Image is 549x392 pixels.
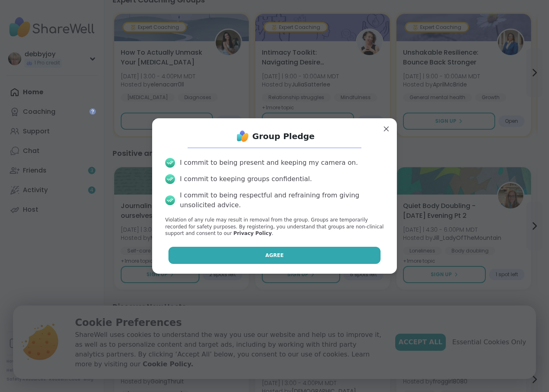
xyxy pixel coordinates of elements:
button: Agree [168,247,381,264]
div: I commit to being respectful and refraining from giving unsolicited advice. [180,190,384,210]
div: I commit to being present and keeping my camera on. [180,158,358,168]
iframe: Spotlight [89,108,96,115]
div: I commit to keeping groups confidential. [180,174,312,184]
p: Violation of any rule may result in removal from the group. Groups are temporarily recorded for s... [165,217,384,237]
span: Agree [266,252,284,259]
h1: Group Pledge [252,131,315,142]
img: ShareWell Logo [235,128,251,144]
a: Privacy Policy [233,230,272,236]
